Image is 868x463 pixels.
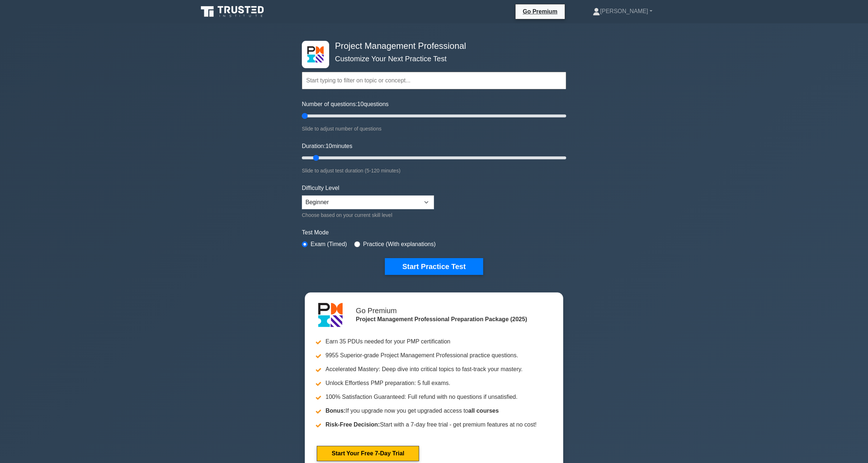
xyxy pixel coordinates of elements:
label: Number of questions: questions [302,100,388,109]
label: Practice (With explanations) [363,240,435,249]
label: Test Mode [302,228,566,237]
button: Start Practice Test [385,258,483,275]
h4: Project Management Professional [332,41,530,51]
a: Start Your Free 7-Day Trial [317,446,419,461]
div: Slide to adjust test duration (5-120 minutes) [302,166,566,175]
label: Duration: minutes [302,142,352,151]
label: Exam (Timed) [311,240,347,249]
a: Go Premium [518,7,562,16]
div: Slide to adjust number of questions [302,124,566,133]
input: Start typing to filter on topic or concept... [302,72,566,89]
a: [PERSON_NAME] [575,4,670,19]
span: 10 [357,101,364,107]
span: 10 [325,143,332,149]
div: Choose based on your current skill level [302,211,434,219]
label: Difficulty Level [302,184,339,192]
